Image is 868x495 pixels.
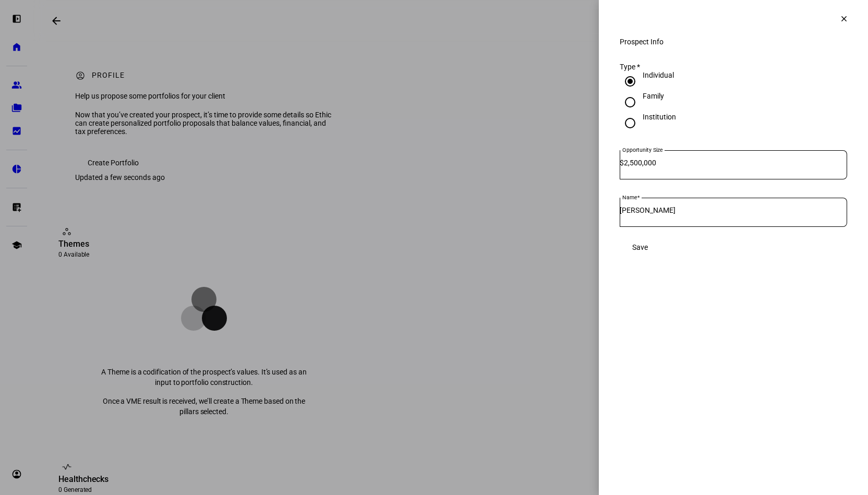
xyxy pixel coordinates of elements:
[620,237,660,258] button: Save
[620,159,624,167] span: $
[643,113,676,121] div: Institution
[622,147,662,153] mat-label: Opportunity Size
[643,92,664,100] div: Family
[632,243,648,251] span: Save
[620,38,847,46] div: Prospect Info
[622,194,637,200] mat-label: Name
[839,14,849,23] mat-icon: clear
[643,71,674,79] div: Individual
[620,63,847,71] div: Type *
